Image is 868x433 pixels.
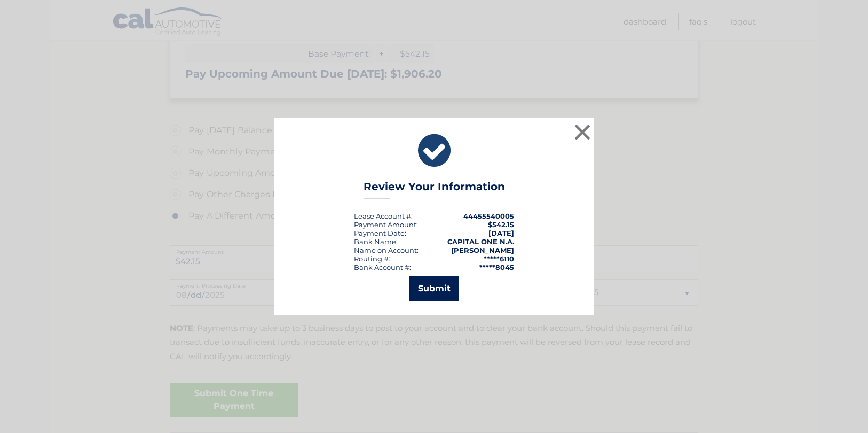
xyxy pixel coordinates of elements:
[354,229,405,237] span: Payment Date
[451,246,514,254] strong: [PERSON_NAME]
[354,212,413,220] div: Lease Account #:
[354,237,398,246] div: Bank Name:
[354,220,418,229] div: Payment Amount:
[572,121,593,143] button: ×
[364,180,505,199] h3: Review Your Information
[354,263,411,272] div: Bank Account #:
[354,246,419,254] div: Name on Account:
[447,237,514,246] strong: CAPITAL ONE N.A.
[354,254,390,263] div: Routing #:
[488,229,514,237] span: [DATE]
[488,220,514,229] span: $542.15
[409,276,459,301] button: Submit
[354,229,406,237] div: :
[463,212,514,220] strong: 44455540005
